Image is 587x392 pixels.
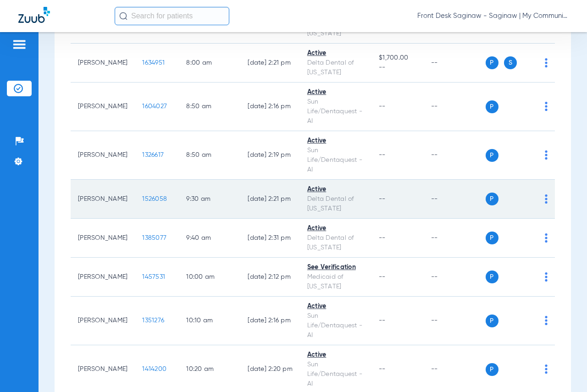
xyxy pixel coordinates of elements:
td: 8:50 AM [179,131,240,180]
img: group-dot-blue.svg [545,272,548,282]
span: 1385077 [142,235,166,241]
img: group-dot-blue.svg [545,233,548,243]
div: Delta Dental of [US_STATE] [307,233,364,253]
span: -- [379,196,386,202]
img: group-dot-blue.svg [545,194,548,204]
span: -- [379,152,386,158]
div: Sun Life/Dentaquest - AI [307,146,364,175]
div: Sun Life/Dentaquest - AI [307,311,364,340]
td: [DATE] 2:21 PM [240,44,300,83]
td: -- [424,180,486,219]
td: [PERSON_NAME] [71,219,135,258]
span: 1326617 [142,152,164,158]
img: group-dot-blue.svg [545,150,548,160]
td: 9:40 AM [179,219,240,258]
td: 10:10 AM [179,297,240,345]
img: group-dot-blue.svg [545,58,548,67]
iframe: Chat Widget [541,348,587,392]
td: [PERSON_NAME] [71,83,135,131]
span: P [486,232,498,244]
div: Active [307,302,364,311]
span: 1351276 [142,317,164,324]
td: [DATE] 2:12 PM [240,258,300,297]
td: [DATE] 2:21 PM [240,180,300,219]
img: group-dot-blue.svg [545,316,548,325]
td: 8:50 AM [179,83,240,131]
span: -- [379,274,386,280]
span: P [486,193,498,205]
span: -- [379,317,386,324]
span: 1526058 [142,196,167,202]
span: P [486,363,498,376]
td: [DATE] 2:16 PM [240,83,300,131]
div: Active [307,49,364,58]
td: -- [424,258,486,297]
td: -- [424,83,486,131]
div: Sun Life/Dentaquest - AI [307,97,364,126]
div: Active [307,224,364,233]
div: Active [307,88,364,97]
td: [PERSON_NAME] [71,258,135,297]
div: Delta Dental of [US_STATE] [307,194,364,214]
div: Active [307,185,364,194]
span: $1,700.00 [379,53,416,63]
span: -- [379,63,416,72]
input: Search for patients [115,7,229,25]
td: [PERSON_NAME] [71,180,135,219]
span: P [486,315,498,327]
td: -- [424,297,486,345]
span: 1457531 [142,274,165,280]
span: 1604027 [142,103,167,110]
span: Front Desk Saginaw - Saginaw | My Community Dental Centers [417,11,569,21]
span: P [486,100,498,113]
img: Search Icon [119,12,127,20]
div: Active [307,350,364,360]
td: 10:00 AM [179,258,240,297]
span: P [486,56,498,69]
td: [PERSON_NAME] [71,131,135,180]
span: -- [379,103,386,110]
img: hamburger-icon [12,39,27,50]
span: -- [379,235,386,241]
td: [DATE] 2:19 PM [240,131,300,180]
span: 1634951 [142,60,165,66]
td: [PERSON_NAME] [71,297,135,345]
span: P [486,149,498,162]
img: group-dot-blue.svg [545,102,548,111]
span: S [504,56,517,69]
td: 8:00 AM [179,44,240,83]
div: Delta Dental of [US_STATE] [307,58,364,77]
div: Medicaid of [US_STATE] [307,272,364,292]
td: -- [424,219,486,258]
td: -- [424,44,486,83]
div: Active [307,136,364,146]
td: [DATE] 2:16 PM [240,297,300,345]
span: P [486,271,498,283]
span: 1414200 [142,366,166,372]
td: -- [424,131,486,180]
span: -- [379,366,386,372]
div: Sun Life/Dentaquest - AI [307,360,364,389]
td: [PERSON_NAME] [71,44,135,83]
td: 9:30 AM [179,180,240,219]
td: [DATE] 2:31 PM [240,219,300,258]
img: Zuub Logo [18,7,50,23]
div: See Verification [307,263,364,272]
